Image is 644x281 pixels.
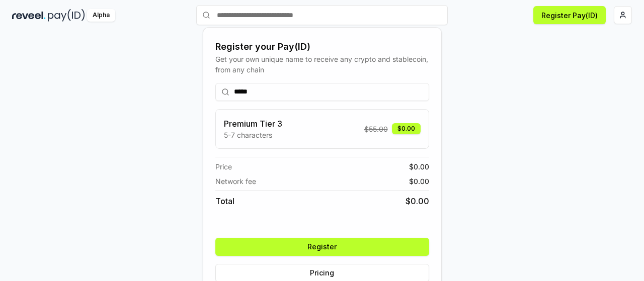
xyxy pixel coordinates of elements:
[215,195,234,207] span: Total
[224,118,282,130] h3: Premium Tier 3
[409,176,429,186] span: $ 0.00
[224,130,282,140] p: 5-7 characters
[533,6,606,24] button: Register Pay(ID)
[215,161,232,172] span: Price
[392,123,421,134] div: $0.00
[215,176,256,186] span: Network fee
[12,9,46,22] img: reveel_dark
[215,54,429,75] div: Get your own unique name to receive any crypto and stablecoin, from any chain
[48,9,85,22] img: pay_id
[215,238,429,256] button: Register
[406,195,429,207] span: $ 0.00
[364,124,388,134] span: $ 55.00
[87,9,115,22] div: Alpha
[409,161,429,172] span: $ 0.00
[215,40,429,54] div: Register your Pay(ID)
